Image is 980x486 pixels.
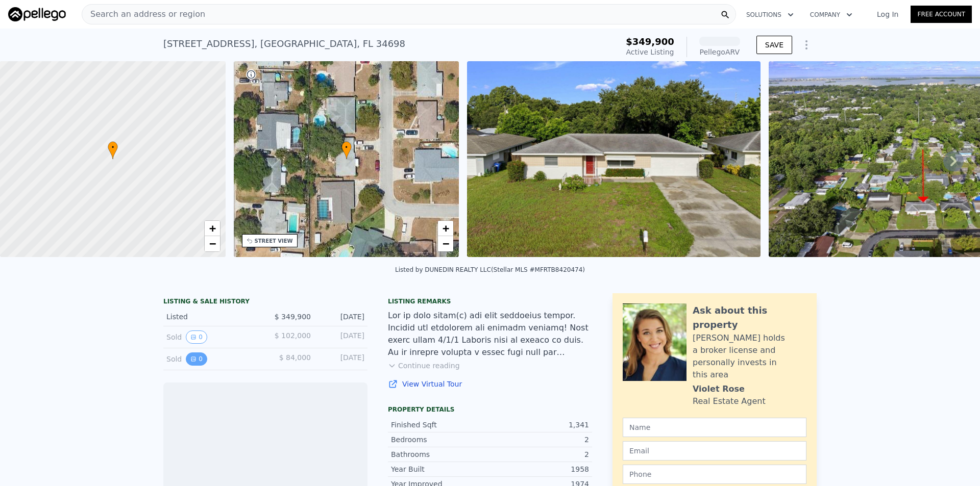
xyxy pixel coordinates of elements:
[275,331,311,340] span: $ 102,000
[8,7,66,21] img: Pellego
[388,361,460,371] button: Continue reading
[205,221,220,236] a: Zoom in
[186,330,207,344] button: View historical data
[490,464,589,474] div: 1958
[166,330,257,344] div: Sold
[738,6,802,24] button: Solutions
[693,332,806,381] div: [PERSON_NAME] holds a broker license and personally invests in this area
[163,37,405,51] div: [STREET_ADDRESS] , [GEOGRAPHIC_DATA] , FL 34698
[490,434,589,445] div: 2
[166,352,257,366] div: Sold
[391,464,490,474] div: Year Built
[443,237,449,250] span: −
[623,465,806,484] input: Phone
[341,141,352,159] div: •
[693,395,766,407] div: Real Estate Agent
[319,330,364,344] div: [DATE]
[108,143,118,152] span: •
[395,266,585,273] div: Listed by DUNEDIN REALTY LLC (Stellar MLS #MFRTB8420474)
[163,297,367,308] div: LISTING & SALE HISTORY
[865,9,911,19] a: Log In
[279,353,311,362] span: $ 84,000
[275,313,311,321] span: $ 349,900
[699,47,740,57] div: Pellego ARV
[756,36,792,54] button: SAVE
[490,449,589,459] div: 2
[467,61,761,257] img: Sale: 167604107 Parcel: 53409398
[209,222,215,235] span: +
[391,449,490,459] div: Bathrooms
[166,312,257,322] div: Listed
[388,310,592,359] div: Lor ip dolo sitam(c) adi elit seddoeius tempor. Incidid utl etdolorem ali enimadm veniamq! Nost e...
[319,312,364,322] div: [DATE]
[490,420,589,430] div: 1,341
[209,237,215,250] span: −
[186,352,207,366] button: View historical data
[388,405,592,414] div: Property details
[82,8,205,20] span: Search an address or region
[443,222,449,235] span: +
[341,143,352,152] span: •
[438,221,453,236] a: Zoom in
[911,6,972,23] a: Free Account
[796,35,817,55] button: Show Options
[802,6,861,24] button: Company
[623,441,806,461] input: Email
[205,236,220,251] a: Zoom out
[693,383,745,395] div: Violet Rose
[255,237,293,245] div: STREET VIEW
[388,379,592,389] a: View Virtual Tour
[623,418,806,437] input: Name
[319,352,364,366] div: [DATE]
[108,141,118,159] div: •
[693,303,806,332] div: Ask about this property
[626,36,674,47] span: $349,900
[391,434,490,445] div: Bedrooms
[626,48,674,56] span: Active Listing
[391,420,490,430] div: Finished Sqft
[388,297,592,305] div: Listing remarks
[438,236,453,251] a: Zoom out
